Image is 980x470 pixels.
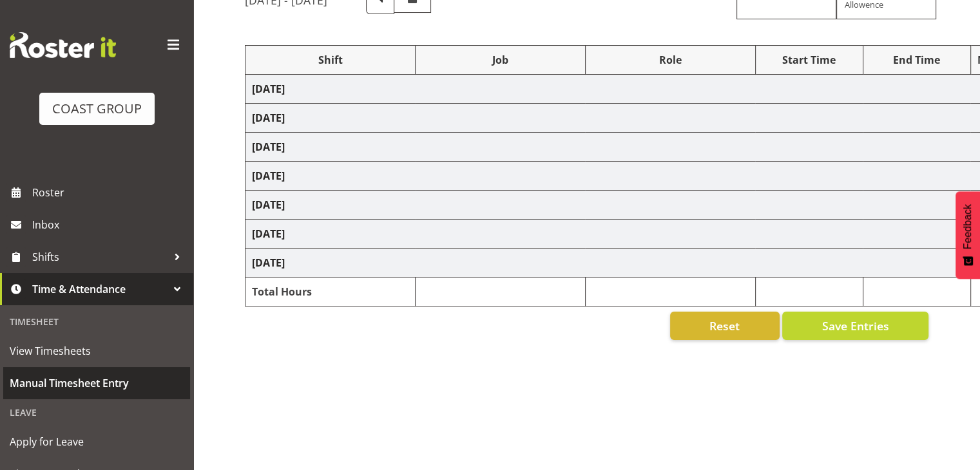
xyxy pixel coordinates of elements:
[3,308,190,335] div: Timesheet
[962,204,974,249] span: Feedback
[10,373,184,393] span: Manual Timesheet Entry
[10,32,116,58] img: Rosterit website logo
[956,191,980,279] button: Feedback - Show survey
[870,52,964,68] div: End Time
[32,247,168,267] span: Shifts
[3,367,190,399] a: Manual Timesheet Entry
[821,317,889,334] span: Save Entries
[10,432,184,451] span: Apply for Leave
[32,183,187,202] span: Roster
[670,312,780,340] button: Reset
[52,99,142,118] div: COAST GROUP
[3,426,190,458] a: Apply for Leave
[252,52,408,68] div: Shift
[10,341,184,361] span: View Timesheets
[32,279,168,299] span: Time & Attendance
[709,317,740,334] span: Reset
[592,52,749,68] div: Role
[422,52,579,68] div: Job
[782,312,928,340] button: Save Entries
[32,215,187,234] span: Inbox
[3,399,190,426] div: Leave
[245,277,416,306] td: Total Hours
[762,52,856,68] div: Start Time
[3,335,190,367] a: View Timesheets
